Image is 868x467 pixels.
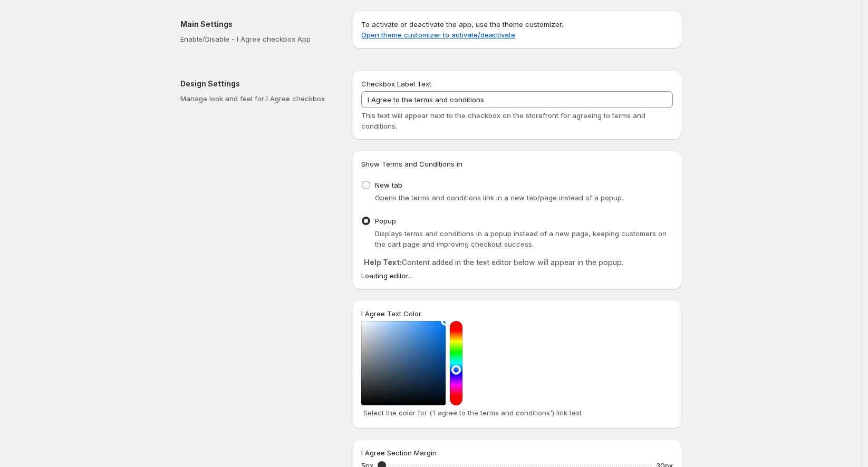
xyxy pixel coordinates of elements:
label: I Agree Text Color [361,308,421,319]
p: To activate or deactivate the app, use the theme customizer. [361,19,673,40]
a: Open theme customizer to activate/deactivate [361,31,515,39]
h2: Main Settings [180,19,336,30]
span: Opens the terms and conditions link in a new tab/page instead of a popup. [375,193,623,202]
p: Content added in the text editor below will appear in the popup. [364,257,670,268]
span: Checkbox Label Text [361,80,431,88]
p: Select the color for ('I agree to the terms and conditions') link text [363,407,671,418]
span: This text will appear next to the checkbox on the storefront for agreeing to terms and conditions. [361,111,645,130]
span: Displays terms and conditions in a popup instead of a new page, keeping customers on the cart pag... [375,229,667,248]
strong: Help Text: [364,258,402,267]
p: Enable/Disable - I Agree checkbox App [180,34,336,44]
span: Popup [375,217,396,225]
div: Loading editor... [361,270,673,281]
p: Manage look and feel for I Agree checkbox [180,93,336,104]
span: I Agree Section Margin [361,449,437,457]
span: Show Terms and Conditions in [361,160,462,168]
h2: Design Settings [180,79,336,89]
span: New tab [375,181,402,189]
